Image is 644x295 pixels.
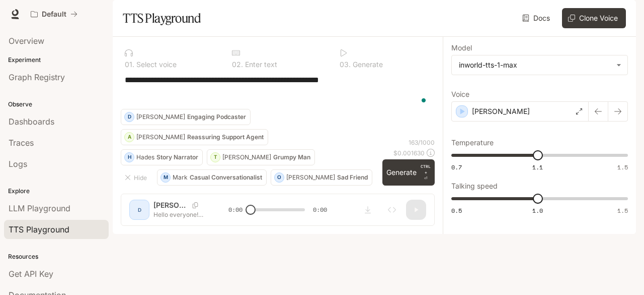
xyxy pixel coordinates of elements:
p: [PERSON_NAME] [136,114,185,120]
button: A[PERSON_NAME]Reassuring Support Agent [121,129,268,145]
button: D[PERSON_NAME]Engaging Podcaster [121,109,251,125]
p: Talking speed [451,183,498,190]
p: Voice [451,91,469,98]
p: 0 3 . [340,61,351,68]
div: T [211,149,220,165]
p: Temperature [451,139,494,146]
span: 1.0 [532,206,543,215]
button: MMarkCasual Conversationalist [157,169,267,186]
button: HHadesStory Narrator [121,149,203,165]
p: [PERSON_NAME] [222,154,271,160]
div: inworld-tts-1-max [459,60,611,70]
p: [PERSON_NAME] [286,174,335,181]
span: 1.5 [617,206,628,215]
p: [PERSON_NAME] [136,134,185,140]
span: 0.5 [451,206,462,215]
p: Reassuring Support Agent [187,134,264,140]
button: All workspaces [26,4,82,24]
p: 0 1 . [125,61,134,68]
p: Mark [173,174,188,181]
p: Select voice [134,61,177,68]
p: Enter text [243,61,277,68]
p: Casual Conversationalist [190,174,262,181]
div: D [125,109,134,125]
button: O[PERSON_NAME]Sad Friend [271,169,372,186]
p: Engaging Podcaster [187,114,246,120]
p: Generate [351,61,383,68]
div: A [125,129,134,145]
p: CTRL + [421,163,431,175]
span: 1.1 [532,163,543,171]
p: [PERSON_NAME] [472,106,530,116]
p: Grumpy Man [273,154,310,160]
p: Sad Friend [337,174,368,181]
div: H [125,149,134,165]
h1: TTS Playground [123,8,201,28]
div: O [275,169,284,186]
span: 1.5 [617,163,628,171]
div: M [161,169,170,186]
button: GenerateCTRL +⏎ [382,159,435,186]
textarea: To enrich screen reader interactions, please activate Accessibility in Grammarly extension settings [125,74,431,109]
span: 0.7 [451,163,462,171]
p: Model [451,44,472,51]
button: T[PERSON_NAME]Grumpy Man [207,149,315,165]
button: Clone Voice [562,8,626,28]
p: Default [42,10,66,19]
p: ⏎ [421,163,431,182]
p: Hades [136,154,154,160]
p: 0 2 . [232,61,243,68]
p: Story Narrator [156,154,198,160]
a: Docs [520,8,554,28]
div: inworld-tts-1-max [452,55,627,75]
button: Hide [121,169,153,186]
